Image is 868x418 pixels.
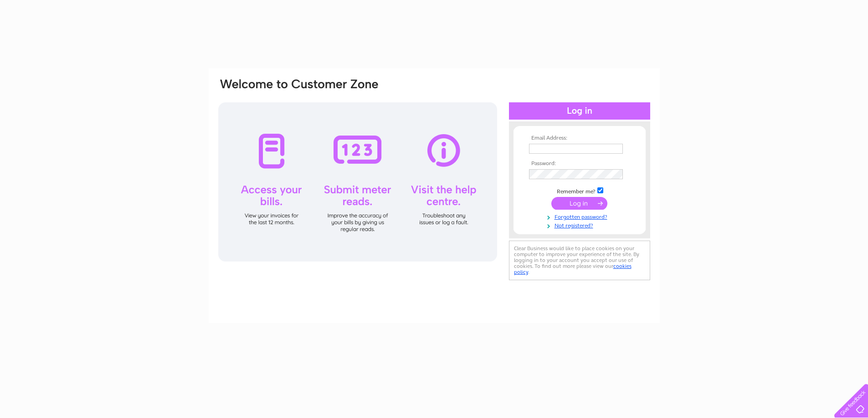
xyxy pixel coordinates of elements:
[529,212,632,221] a: Forgotten password?
[514,263,632,275] a: cookies policy
[527,186,632,195] td: Remember me?
[527,135,632,141] th: Email Address:
[551,197,607,210] input: Submit
[527,161,632,167] th: Password:
[509,241,650,280] div: Clear Business would like to place cookies on your computer to improve your experience of the sit...
[529,221,632,229] a: Not registered?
